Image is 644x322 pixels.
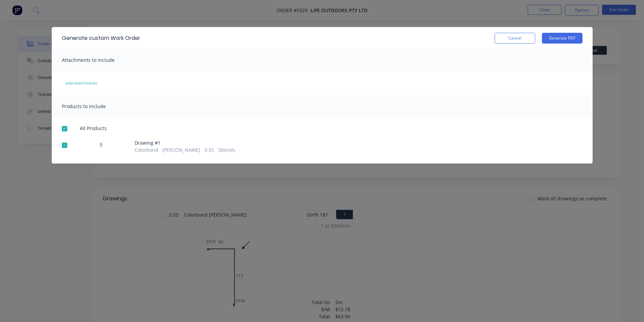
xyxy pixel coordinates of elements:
[58,78,104,89] button: add attachments
[542,33,582,44] button: Generate PDF
[62,103,106,109] span: Products to include
[80,125,111,132] span: All Products
[205,146,214,153] span: 0.55
[495,33,535,44] button: Cancel
[135,146,158,153] span: Colorbond
[62,34,140,42] div: Generate custom Work Order
[100,141,102,148] span: 5
[218,146,235,153] span: 5 bends
[62,57,115,63] span: Attachments to include
[162,146,200,153] span: [PERSON_NAME]
[135,139,235,146] span: Drawing # 1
